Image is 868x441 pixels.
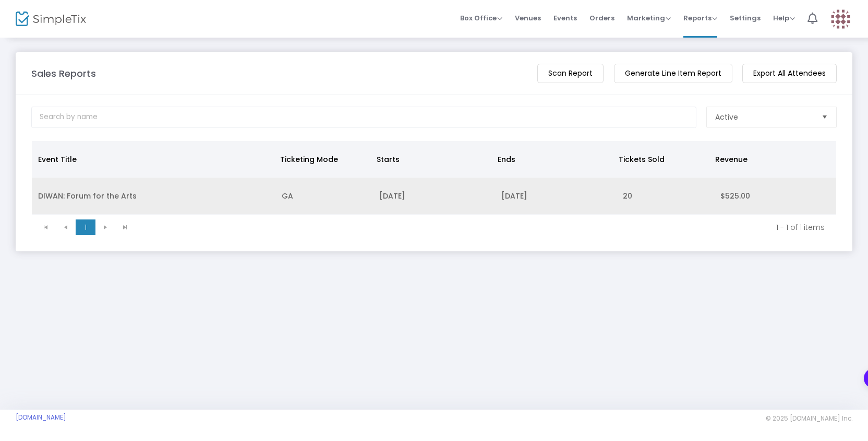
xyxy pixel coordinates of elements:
span: Venues [515,5,541,31]
th: Event Title [32,141,274,178]
span: Reports [683,13,717,23]
button: Select [817,107,832,127]
td: GA [275,178,373,215]
span: © 2025 [DOMAIN_NAME] Inc. [766,414,852,423]
span: Page 1 [76,219,95,235]
span: Box Office [460,13,502,23]
th: Ticketing Mode [274,141,370,178]
span: Help [773,13,795,23]
span: Orders [589,5,614,31]
td: 20 [617,178,714,215]
span: Settings [730,5,761,31]
span: Active [715,112,738,122]
kendo-pager-info: 1 - 1 of 1 items [142,222,825,233]
m-button: Scan Report [537,64,604,83]
td: $525.00 [714,178,836,215]
td: [DATE] [373,178,495,215]
input: Search by name [31,107,696,128]
m-panel-title: Sales Reports [31,66,96,80]
a: [DOMAIN_NAME] [16,413,66,422]
span: Revenue [715,154,748,165]
th: Starts [370,141,491,178]
m-button: Export All Attendees [742,64,837,83]
td: [DATE] [495,178,617,215]
th: Tickets Sold [612,141,709,178]
td: DIWAN: Forum for the Arts [32,178,275,215]
th: Ends [491,141,612,178]
m-button: Generate Line Item Report [614,64,732,83]
div: Data table [32,141,836,215]
span: Marketing [627,13,671,23]
span: Events [553,5,577,31]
